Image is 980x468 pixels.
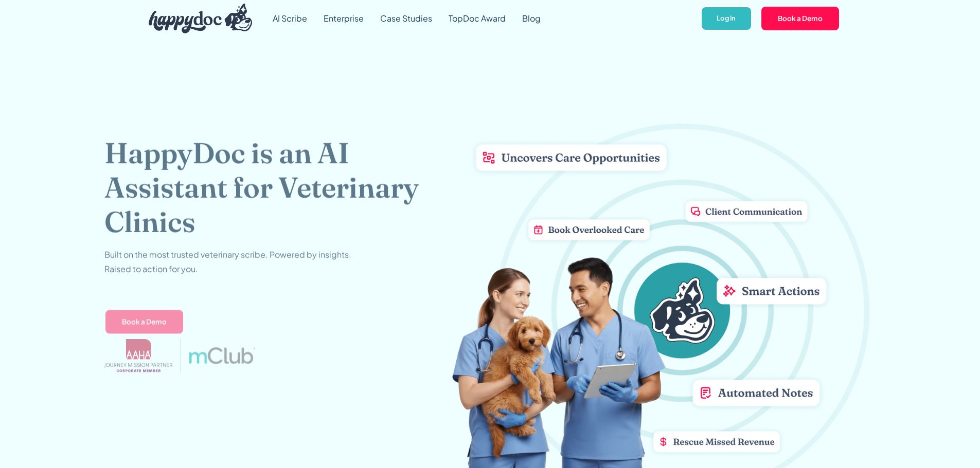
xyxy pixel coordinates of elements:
h1: HappyDoc is an AI Assistant for Veterinary Clinics [104,136,452,239]
a: Book a Demo [104,309,184,334]
a: Log In [701,6,752,31]
a: Book a Demo [760,6,840,31]
img: HappyDoc Logo: A happy dog with his ear up, listening. [149,4,253,33]
img: mclub logo [189,347,255,364]
p: Built on the most trusted veterinary scribe. Powered by insights. Raised to action for you. [104,247,351,276]
img: AAHA Advantage logo [104,339,172,372]
a: home [140,1,253,36]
